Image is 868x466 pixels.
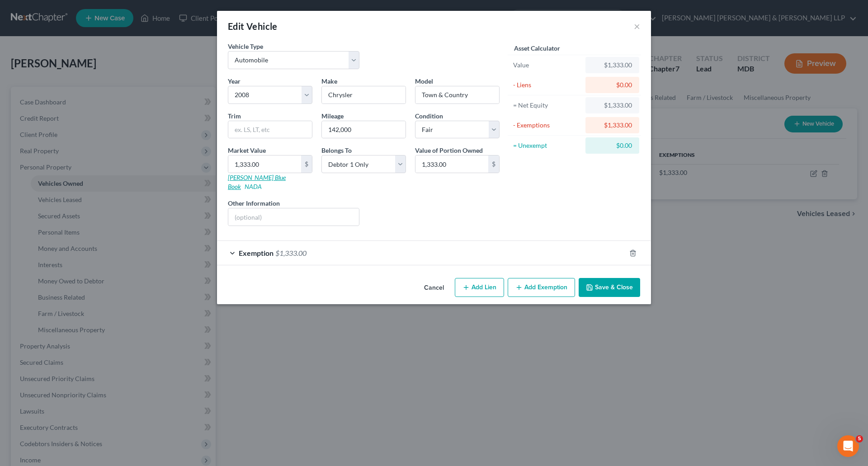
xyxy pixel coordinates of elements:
[415,146,483,155] label: Value of Portion Owned
[322,121,406,138] input: --
[508,278,575,297] button: Add Exemption
[228,198,280,208] label: Other Information
[228,155,301,173] input: 0.00
[513,80,581,89] div: - Liens
[415,86,499,104] input: ex. Altima
[513,141,581,150] div: = Unexempt
[228,76,241,86] label: Year
[513,101,581,110] div: = Net Equity
[455,278,504,297] button: Add Lien
[228,121,312,138] input: ex. LS, LT, etc
[513,61,581,70] div: Value
[245,183,262,190] a: NADA
[417,279,451,297] button: Cancel
[321,77,337,85] span: Make
[322,86,406,104] input: ex. Nissan
[228,208,359,226] input: (optional)
[593,80,632,89] div: $0.00
[321,146,352,154] span: Belongs To
[415,155,488,173] input: 0.00
[321,111,344,121] label: Mileage
[593,121,632,130] div: $1,333.00
[301,155,312,173] div: $
[593,61,632,70] div: $1,333.00
[228,42,263,51] label: Vehicle Type
[856,435,863,442] span: 5
[837,435,859,457] iframe: Intercom live chat
[239,249,274,257] span: Exemption
[488,155,499,173] div: $
[513,121,581,130] div: - Exemptions
[593,101,632,110] div: $1,333.00
[228,174,286,190] a: [PERSON_NAME] Blue Book
[228,20,278,33] div: Edit Vehicle
[228,146,266,155] label: Market Value
[634,21,640,32] button: ×
[228,111,241,121] label: Trim
[415,111,443,121] label: Condition
[514,43,560,53] label: Asset Calculator
[275,249,307,257] span: $1,333.00
[415,76,433,86] label: Model
[579,278,640,297] button: Save & Close
[593,141,632,150] div: $0.00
